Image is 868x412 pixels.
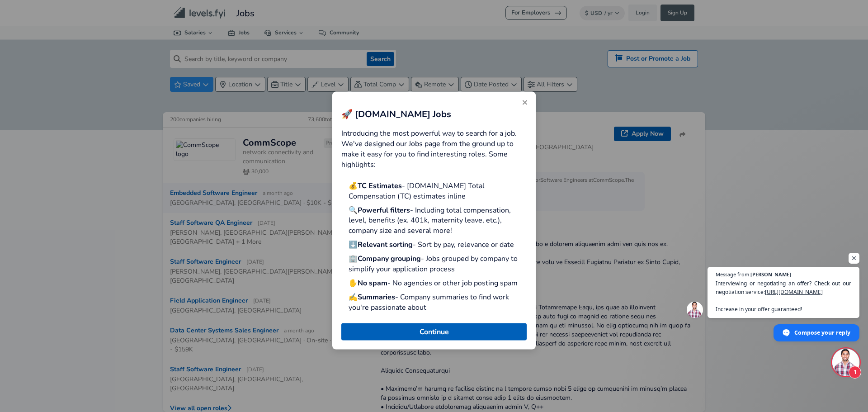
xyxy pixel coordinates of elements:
[358,254,421,264] strong: Company grouping
[341,323,527,341] button: Close
[518,95,532,110] button: Close
[349,240,527,250] p: ⬇️ - Sort by pay, relevance or date
[358,205,410,215] strong: Powerful filters
[349,205,527,236] p: 🔍 - Including total compensation, level, benefits (ex. 401k, maternity leave, etc.), company size...
[358,278,387,288] strong: No spam
[358,292,395,302] strong: Summaries
[349,180,527,201] p: 💰 - [DOMAIN_NAME] Total Compensation (TC) estimates inline
[349,254,527,275] p: 🏢 - Jobs grouped by company to simplify your application process
[349,292,527,313] p: ✍️ - Company summaries to find work you're passionate about
[358,180,402,190] strong: TC Estimates
[341,108,527,121] h2: 🚀 [DOMAIN_NAME] Jobs
[341,128,527,170] p: Introducing the most powerful way to search for a job. We've designed our Jobs page from the grou...
[358,240,413,250] strong: Relevant sorting
[349,278,527,288] p: ✋ - No agencies or other job posting spam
